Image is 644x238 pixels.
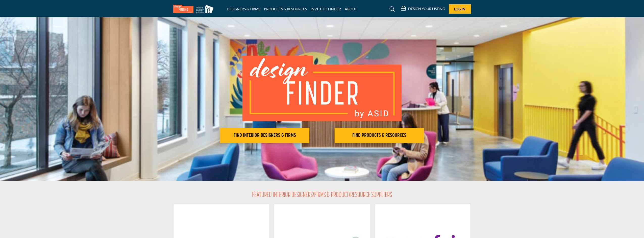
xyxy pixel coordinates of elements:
[454,7,465,11] span: Log In
[220,128,309,143] button: FIND INTERIOR DESIGNERS & FIRMS
[227,7,260,11] a: DESIGNERS & FIRMS
[221,132,308,139] h2: FIND INTERIOR DESIGNERS & FIRMS
[345,7,357,11] a: ABOUT
[385,5,398,13] a: Search
[401,6,445,12] div: DESIGN YOUR LISTING
[311,7,341,11] a: INVITE TO FINDER
[449,4,471,14] button: Log In
[336,132,423,139] h2: FIND PRODUCTS & RESOURCES
[242,56,402,121] img: image
[335,128,424,143] button: FIND PRODUCTS & RESOURCES
[252,191,392,200] h2: FEATURED INTERIOR DESIGNERS/FIRMS & PRODUCT/RESOURCE SUPPLIERS
[408,7,445,11] h5: DESIGN YOUR LISTING
[173,5,216,13] img: Site Logo
[264,7,307,11] a: PRODUCTS & RESOURCES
